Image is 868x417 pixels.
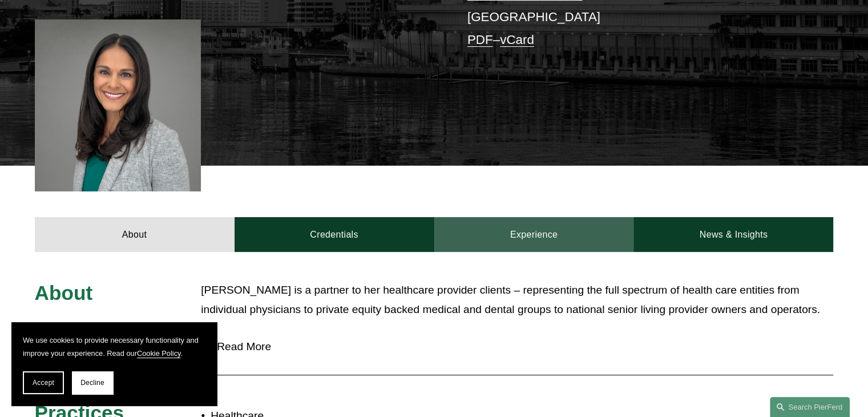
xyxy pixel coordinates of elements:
[209,340,833,353] span: Read More
[633,217,833,251] a: News & Insights
[23,334,205,360] p: We use cookies to provide necessary functionality and improve your experience. Read our .
[201,332,833,362] button: Read More
[72,371,113,394] button: Decline
[434,217,634,251] a: Experience
[137,349,181,358] a: Cookie Policy
[33,379,54,387] span: Accept
[11,322,217,406] section: Cookie banner
[770,397,850,417] a: Search this site
[35,217,235,251] a: About
[80,379,104,387] span: Decline
[467,33,493,47] a: PDF
[35,282,93,304] span: About
[23,371,64,394] button: Accept
[235,217,434,251] a: Credentials
[500,33,534,47] a: vCard
[201,280,833,320] p: [PERSON_NAME] is a partner to her healthcare provider clients – representing the full spectrum of...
